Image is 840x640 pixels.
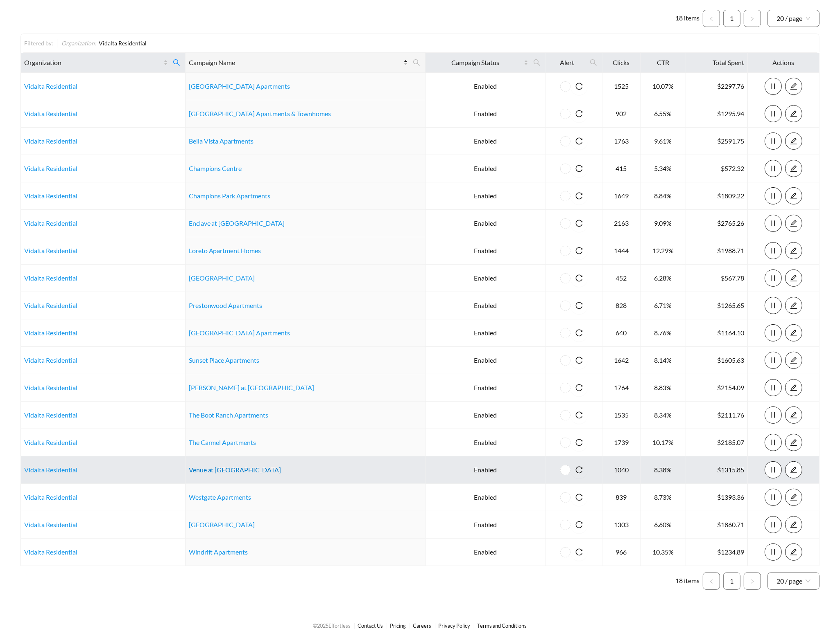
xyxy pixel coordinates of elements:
[777,573,811,589] span: 20 / page
[785,242,802,259] button: edit
[429,58,522,67] span: Campaign Status
[571,521,588,528] span: reload
[571,548,588,556] span: reload
[723,10,740,27] li: 1
[786,220,802,227] span: edit
[189,493,251,501] a: Westgate Apartments
[426,210,546,237] td: Enabled
[313,622,351,629] span: © 2025 Effortless
[785,164,802,172] a: edit
[571,132,588,150] button: reload
[765,357,781,364] span: pause
[765,192,781,200] span: pause
[571,439,588,446] span: reload
[533,59,541,66] span: search
[571,543,588,561] button: reload
[686,73,748,100] td: $2297.76
[24,164,77,172] a: Vidalta Residential
[426,237,546,265] td: Enabled
[641,237,686,265] td: 12.29%
[24,548,77,556] a: Vidalta Residential
[571,137,588,145] span: reload
[765,434,782,451] button: pause
[785,187,802,204] button: edit
[786,165,802,172] span: edit
[686,456,748,484] td: $1315.85
[785,489,802,506] button: edit
[786,137,802,145] span: edit
[641,319,686,347] td: 8.76%
[786,439,802,446] span: edit
[571,357,588,364] span: reload
[189,58,402,67] span: Campaign Name
[24,384,77,391] a: Vidalta Residential
[641,53,686,73] th: CTR
[189,219,285,227] a: Enclave at [GEOGRAPHIC_DATA]
[602,456,641,484] td: 1040
[785,406,802,424] button: edit
[170,56,183,69] span: search
[641,511,686,539] td: 6.60%
[99,40,147,47] span: Vidalta Residential
[571,466,588,474] span: reload
[686,237,748,265] td: $1988.71
[571,192,588,200] span: reload
[765,466,781,474] span: pause
[765,406,782,424] button: pause
[571,269,588,287] button: reload
[785,78,802,95] button: edit
[426,402,546,429] td: Enabled
[426,265,546,292] td: Enabled
[571,406,588,424] button: reload
[765,78,782,95] button: pause
[785,324,802,341] button: edit
[785,352,802,369] button: edit
[189,466,281,474] a: Venue at [GEOGRAPHIC_DATA]
[571,352,588,369] button: reload
[765,269,782,287] button: pause
[765,132,782,150] button: pause
[703,10,720,27] li: Previous Page
[785,274,802,282] a: edit
[686,319,748,347] td: $1164.10
[426,292,546,319] td: Enabled
[765,548,781,556] span: pause
[765,247,781,254] span: pause
[765,439,781,446] span: pause
[24,521,77,528] a: Vidalta Residential
[189,411,269,419] a: The Boot Ranch Apartments
[765,220,781,227] span: pause
[641,402,686,429] td: 8.34%
[571,516,588,533] button: reload
[765,302,781,309] span: pause
[785,466,802,474] a: edit
[641,128,686,155] td: 9.61%
[426,182,546,210] td: Enabled
[724,10,740,27] a: 1
[686,511,748,539] td: $1860.71
[709,579,714,584] span: left
[189,164,242,172] a: Champions Centre
[602,128,641,155] td: 1763
[765,83,781,90] span: pause
[602,319,641,347] td: 640
[785,384,802,391] a: edit
[24,493,77,501] a: Vidalta Residential
[765,494,781,501] span: pause
[675,573,700,590] li: 18 items
[785,493,802,501] a: edit
[530,56,544,69] span: search
[602,539,641,566] td: 966
[189,356,260,364] a: Sunset Place Apartments
[765,110,781,117] span: pause
[602,53,641,73] th: Clicks
[571,187,588,204] button: reload
[571,83,588,90] span: reload
[189,274,255,282] a: [GEOGRAPHIC_DATA]
[602,374,641,402] td: 1764
[590,59,597,66] span: search
[786,274,802,282] span: edit
[786,411,802,419] span: edit
[571,78,588,95] button: reload
[189,521,255,528] a: [GEOGRAPHIC_DATA]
